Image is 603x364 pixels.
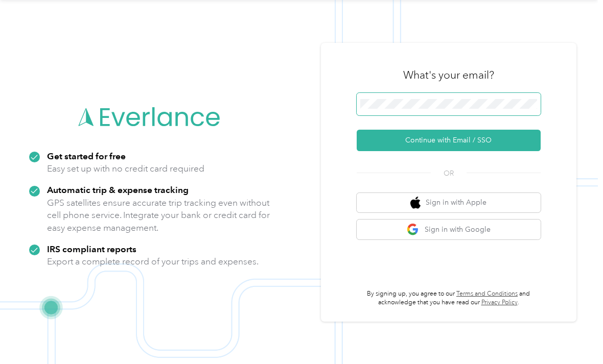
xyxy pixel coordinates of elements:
img: google logo [407,223,420,236]
p: By signing up, you agree to our and acknowledge that you have read our . [357,289,541,307]
p: Export a complete record of your trips and expenses. [47,255,259,268]
span: OR [431,168,467,179]
strong: Automatic trip & expense tracking [47,184,189,195]
a: Privacy Policy [481,299,518,306]
p: Easy set up with no credit card required [47,162,204,175]
p: GPS satellites ensure accurate trip tracking even without cell phone service. Integrate your bank... [47,197,270,234]
button: apple logoSign in with Apple [357,193,541,213]
strong: Get started for free [47,151,126,161]
img: apple logo [410,197,421,209]
h3: What's your email? [403,68,494,82]
button: Continue with Email / SSO [357,130,541,151]
strong: IRS compliant reports [47,244,136,254]
a: Terms and Conditions [456,290,518,298]
button: google logoSign in with Google [357,220,541,239]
